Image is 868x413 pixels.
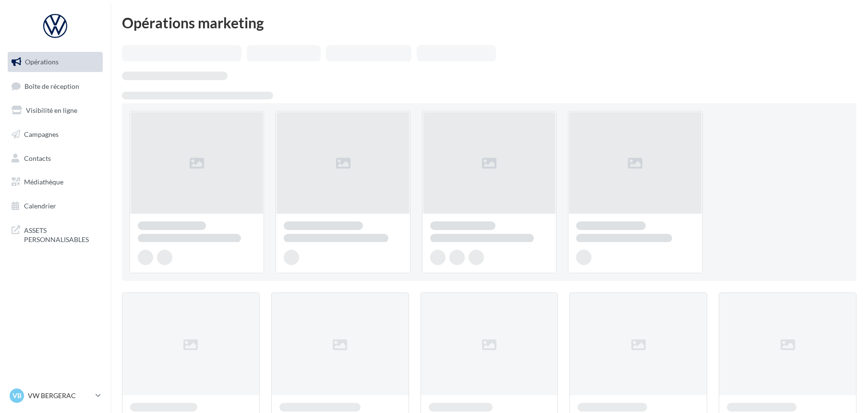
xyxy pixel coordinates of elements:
span: Calendrier [24,202,56,210]
span: VB [12,391,22,401]
span: Contacts [24,154,51,162]
div: Opérations marketing [122,15,856,30]
a: Médiathèque [6,172,105,192]
span: Boîte de réception [24,82,79,90]
a: VB VW BERGERAC [8,387,103,405]
span: Médiathèque [24,178,63,186]
a: Opérations [6,52,105,72]
span: ASSETS PERSONNALISABLES [24,224,99,244]
a: Campagnes [6,124,105,145]
a: Visibilité en ligne [6,100,105,121]
a: Boîte de réception [6,76,105,97]
span: Campagnes [24,130,59,138]
p: VW BERGERAC [28,391,92,401]
a: Calendrier [6,196,105,216]
a: Contacts [6,148,105,169]
span: Opérations [25,58,59,66]
a: ASSETS PERSONNALISABLES [6,220,105,248]
span: Visibilité en ligne [26,106,77,114]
